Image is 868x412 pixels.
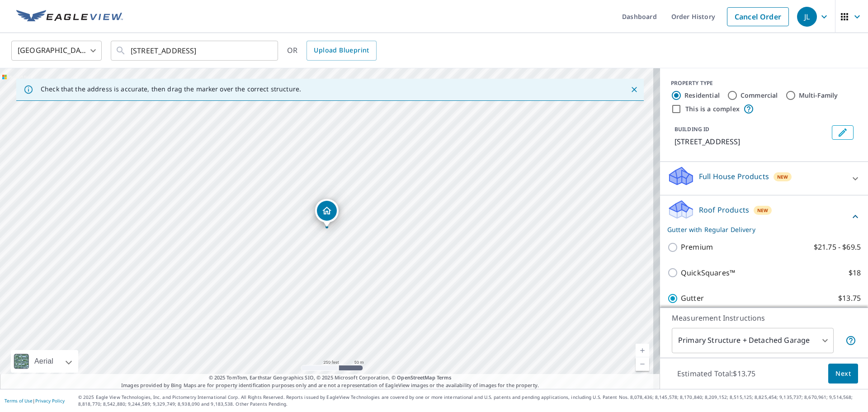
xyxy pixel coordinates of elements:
p: | [5,398,65,403]
div: Dropped pin, building 1, Residential property, 611 Springhill Ct O Fallon, IL 62269 [315,199,339,227]
span: Upload Blueprint [314,45,369,56]
span: New [777,173,788,180]
button: Close [628,84,640,95]
a: Current Level 17, Zoom In [636,344,649,357]
a: Current Level 17, Zoom Out [636,357,649,371]
p: Check that the address is accurate, then drag the marker over the correct structure. [41,85,301,93]
div: Regular $0 [790,303,861,328]
span: New [757,207,769,214]
label: This is a complex [685,104,740,114]
a: Terms of Use [5,398,33,404]
label: Residential [684,91,720,100]
label: Commercial [741,91,778,100]
p: $18 [849,267,861,279]
a: Privacy Policy [35,398,65,404]
p: Premium [681,242,713,253]
div: Full House ProductsNew [667,166,861,191]
a: Upload Blueprint [307,41,376,61]
a: OpenStreetMap [397,374,435,381]
input: Search by address or latitude-longitude [131,38,259,63]
button: Next [828,364,858,384]
button: Edit building 1 [832,125,854,140]
p: Full House Products [699,171,769,182]
div: Aerial [32,350,56,373]
p: [STREET_ADDRESS] [675,136,828,147]
p: Gutter with Regular Delivery [667,225,850,234]
p: Measurement Instructions [672,313,856,323]
p: Estimated Total: $13.75 [670,364,763,384]
p: QuickSquares™ [681,267,735,279]
div: Aerial [11,350,78,373]
div: [GEOGRAPHIC_DATA] [11,38,102,63]
img: EV Logo [16,10,123,24]
a: Terms [437,374,452,381]
div: Roof ProductsNewGutter with Regular Delivery [667,199,861,234]
div: PROPERTY TYPE [671,79,857,87]
p: © 2025 Eagle View Technologies, Inc. and Pictometry International Corp. All Rights Reserved. Repo... [78,394,863,407]
p: BUILDING ID [675,125,709,133]
p: $21.75 - $69.5 [814,242,861,253]
div: JL [797,7,817,27]
label: Multi-Family [799,91,838,100]
span: © 2025 TomTom, Earthstar Geographics SIO, © 2025 Microsoft Corporation, © [209,374,452,382]
div: OR [287,41,377,61]
p: Gutter [681,293,704,304]
p: $13.75 [838,293,861,304]
span: Your report will include the primary structure and a detached garage if one exists. [845,335,856,346]
a: Cancel Order [727,7,789,26]
div: Primary Structure + Detached Garage [672,328,834,353]
p: Roof Products [699,204,749,215]
span: Next [835,368,851,379]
